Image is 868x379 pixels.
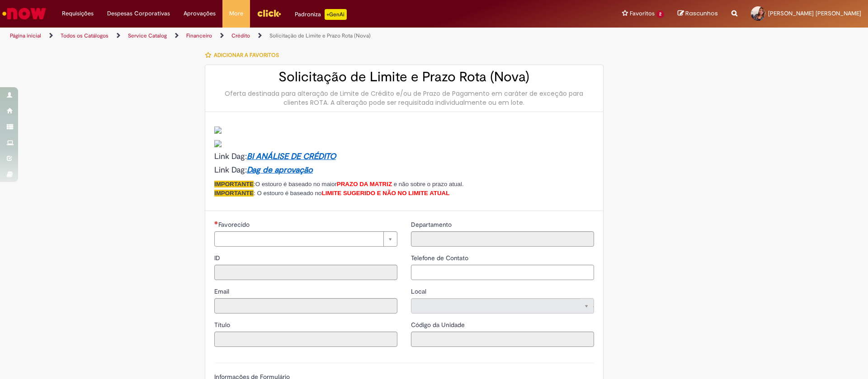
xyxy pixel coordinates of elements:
[214,265,397,280] input: ID
[685,9,718,18] span: Rascunhos
[214,254,222,262] span: Somente leitura - ID
[630,9,655,18] span: Favoritos
[214,70,594,84] h2: Solicitação de Limite e Prazo Rota (Nova)
[218,220,251,229] span: Necessários - Favorecido
[325,9,347,20] p: +GenAi
[7,28,572,44] ul: Trilhas de página
[214,51,279,59] span: Adicionar a Favoritos
[214,140,222,147] img: sys_attachment.do
[214,181,254,187] span: IMPORTANTE
[214,298,397,313] input: Email
[10,32,41,39] a: Página inicial
[295,9,347,20] div: Padroniza
[411,231,594,247] input: Departamento
[214,166,594,175] h4: Link Dag:
[768,9,861,17] span: [PERSON_NAME] [PERSON_NAME]
[411,321,467,329] span: Somente leitura - Código da Unidade
[254,181,337,187] span: :O estouro é baseado no maior
[411,287,428,295] span: Somente leitura - Local
[214,126,222,134] img: sys_attachment.do
[411,298,594,313] a: Limpar campo Local
[269,32,371,39] a: Solicitação de Limite e Prazo Rota (Nova)
[214,221,218,225] span: Necessários
[257,6,281,20] img: click_logo_yellow_360x200.png
[214,152,594,161] h4: Link Dag:
[411,254,470,262] span: Telefone de Contato
[254,190,321,197] span: : O estouro é baseado no
[107,9,170,18] span: Despesas Corporativas
[247,165,313,175] a: Dag de aprovação
[214,332,397,347] input: Título
[394,181,464,187] span: e não sobre o prazo atual.
[231,32,250,39] a: Crédito
[61,32,108,39] a: Todos os Catálogos
[678,9,718,18] a: Rascunhos
[247,151,336,162] a: BI ANÁLISE DE CRÉDITO
[186,32,212,39] a: Financeiro
[411,265,594,280] input: Telefone de Contato
[214,321,232,329] span: Somente leitura - Título
[128,32,167,39] a: Service Catalog
[1,5,47,23] img: ServiceNow
[62,9,94,18] span: Requisições
[184,9,216,18] span: Aprovações
[411,220,453,229] span: Somente leitura - Departamento
[205,46,284,65] button: Adicionar a Favoritos
[337,181,392,187] span: PRAZO DA MATRIZ
[214,287,231,295] span: Somente leitura - Email
[656,10,664,18] span: 2
[411,332,594,347] input: Código da Unidade
[214,231,397,247] a: Limpar campo Favorecido
[229,9,243,18] span: More
[322,190,450,197] span: LIMITE SUGERIDO E NÃO NO LIMITE ATUAL
[214,190,254,197] span: IMPORTANTE
[214,89,594,107] div: Oferta destinada para alteração de Limite de Crédito e/ou de Prazo de Pagamento em caráter de exc...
